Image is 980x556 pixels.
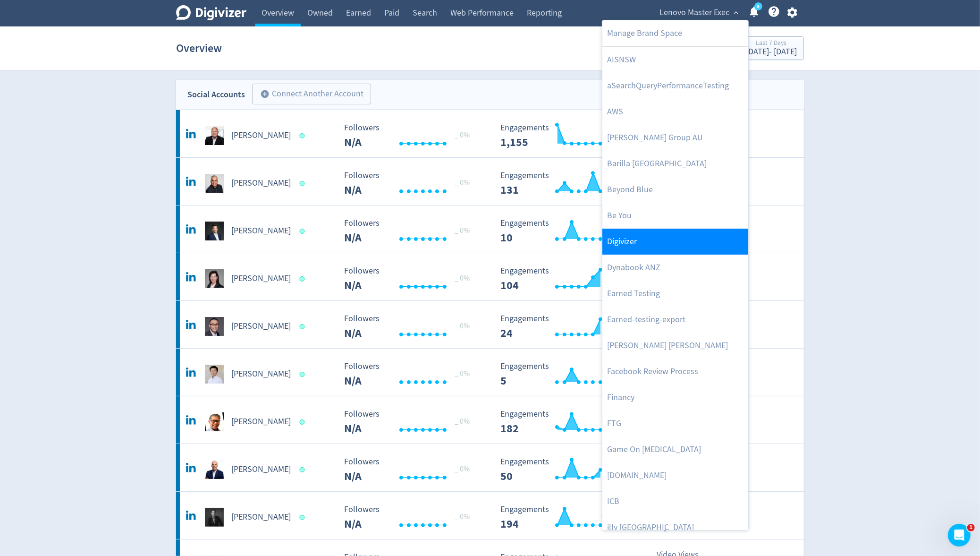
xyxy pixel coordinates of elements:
[602,281,748,307] a: Earned Testing
[602,488,748,514] a: ICB
[602,385,748,411] a: Financy
[602,20,748,46] a: Manage Brand Space
[602,411,748,436] a: FTG
[602,151,748,177] a: Barilla [GEOGRAPHIC_DATA]
[602,307,748,333] a: Earned-testing-export
[602,125,748,151] a: [PERSON_NAME] Group AU
[602,99,748,125] a: AWS
[602,359,748,385] a: Facebook Review Process
[602,47,748,73] a: AISNSW
[602,177,748,203] a: Beyond Blue
[602,203,748,229] a: Be You
[602,229,748,255] a: Digivizer
[602,462,748,488] a: [DOMAIN_NAME]
[602,255,748,281] a: Dynabook ANZ
[948,524,971,547] iframe: Intercom live chat
[602,73,748,99] a: aSearchQueryPerformanceTesting
[602,436,748,462] a: Game On [MEDICAL_DATA]
[602,514,748,540] a: illy [GEOGRAPHIC_DATA]
[602,333,748,359] a: [PERSON_NAME] [PERSON_NAME]
[967,524,975,531] span: 1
